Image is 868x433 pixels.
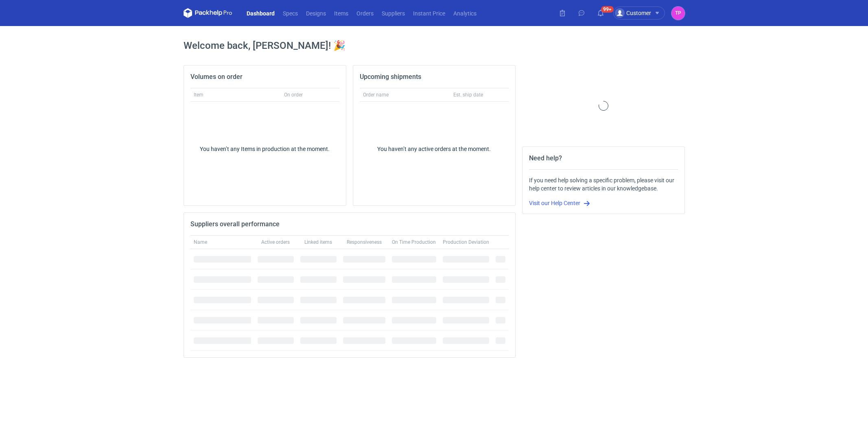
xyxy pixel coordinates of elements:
a: Dashboard [243,8,279,18]
a: Designs [302,8,330,18]
a: Specs [279,8,302,18]
div: You haven’t any active orders at the moment. [360,145,509,153]
a: Visit our Help Center [529,200,590,206]
h2: Volumes on order [190,72,243,82]
a: Instant Price [409,8,449,18]
button: Customer [613,7,671,20]
a: Analytics [449,8,481,18]
div: You haven’t any Items in production at the moment. [190,145,339,153]
div: If you need help solving a specific problem, please visit our help center to review articles in o... [529,176,678,192]
h2: Upcoming shipments [360,72,421,82]
a: Items [330,8,352,18]
span: Linked items [304,239,332,245]
button: TP [671,7,685,20]
button: 99+ [594,7,607,20]
div: Customer [615,8,651,18]
div: Tosia Płotek [671,7,685,20]
span: Active orders [261,239,290,245]
h1: Welcome back, [PERSON_NAME]! 🎉 [184,39,685,52]
span: Production Deviation [443,239,489,245]
a: Suppliers [378,8,409,18]
h2: Suppliers overall performance [190,219,280,229]
span: Name [194,239,207,245]
h2: Need help? [529,153,562,163]
a: Orders [352,8,378,18]
svg: Packhelp Pro [184,8,232,18]
span: Responsiveness [347,239,382,245]
span: On Time Production [392,239,436,245]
